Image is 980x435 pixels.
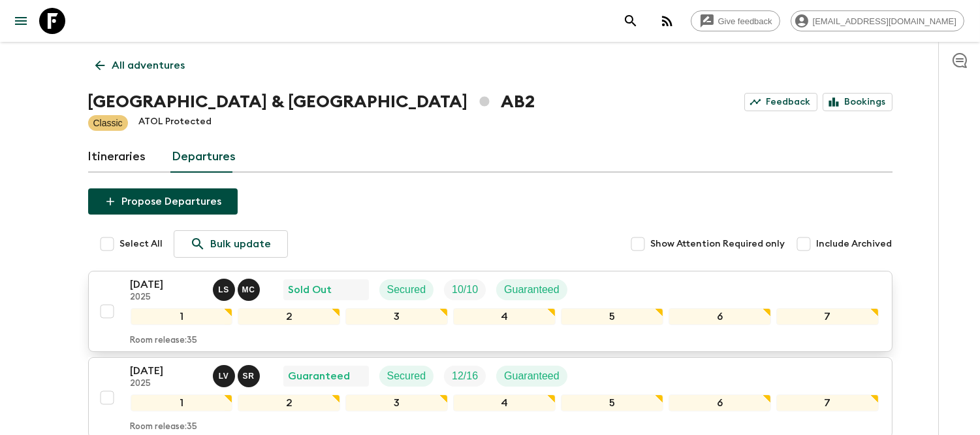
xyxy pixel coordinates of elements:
p: 12 / 16 [452,368,478,384]
p: [DATE] [131,277,202,292]
button: LSMC [213,279,262,301]
a: Itineraries [88,141,146,173]
p: Sold Out [289,282,332,298]
div: [EMAIL_ADDRESS][DOMAIN_NAME] [791,10,964,31]
div: 7 [776,308,879,325]
a: Give feedback [691,10,780,31]
div: 5 [561,308,663,325]
div: 2 [238,308,340,325]
p: Secured [387,282,426,298]
span: Give feedback [711,16,780,26]
div: 4 [453,394,556,411]
p: L V [219,371,229,381]
span: Include Archived [817,237,893,251]
p: L S [218,285,229,295]
p: Guaranteed [504,282,560,298]
div: Secured [379,366,434,387]
p: Secured [387,368,426,384]
p: [DATE] [131,363,202,379]
p: Room release: 35 [131,336,198,346]
p: Bulk update [211,236,272,252]
div: 4 [453,308,556,325]
p: 10 / 10 [452,282,478,298]
div: Secured [379,279,434,300]
p: ATOL Protected [138,115,212,131]
p: 2025 [131,292,202,303]
span: Select All [120,237,163,251]
div: 7 [776,394,879,411]
div: 1 [131,308,233,325]
div: 2 [238,394,340,411]
button: LVSR [213,365,262,387]
div: 6 [669,394,771,411]
span: Show Attention Required only [651,237,785,251]
div: Trip Fill [444,279,486,300]
p: S R [243,371,255,381]
p: M C [242,285,255,295]
a: Bookings [823,93,893,111]
div: Trip Fill [444,366,486,387]
p: All adventures [112,58,185,73]
a: Departures [172,141,236,173]
p: Room release: 35 [131,422,198,432]
p: Guaranteed [289,368,351,384]
div: 3 [345,308,448,325]
p: Guaranteed [504,368,560,384]
a: Bulk update [174,230,288,258]
button: search adventures [618,8,644,34]
p: Classic [93,116,123,130]
p: 2025 [131,379,202,389]
h1: [GEOGRAPHIC_DATA] & [GEOGRAPHIC_DATA] AB2 [88,89,535,115]
a: Feedback [744,93,817,111]
span: [EMAIL_ADDRESS][DOMAIN_NAME] [806,16,964,26]
div: 1 [131,394,233,411]
span: Lucas Valentim, Sol Rodriguez [213,369,262,379]
div: 3 [345,394,448,411]
a: All adventures [88,52,193,78]
button: Propose Departures [88,188,238,215]
span: Luana Seara, Mariano Cenzano [213,283,262,293]
button: menu [8,8,34,34]
button: [DATE]2025Luana Seara, Mariano CenzanoSold OutSecuredTrip FillGuaranteed1234567Room release:35 [88,271,893,352]
div: 5 [561,394,663,411]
